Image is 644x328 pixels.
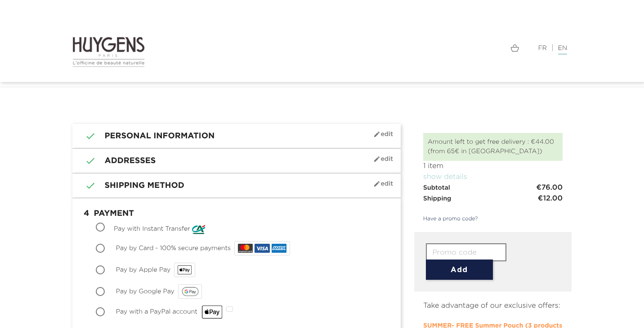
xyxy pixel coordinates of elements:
[255,244,269,253] img: VISA
[79,205,94,223] span: 4
[329,43,572,54] div: |
[79,180,394,191] h1: Shipping Method
[272,244,286,253] img: AMEX
[373,131,393,138] span: Edit
[423,185,450,191] span: Subtotal
[178,265,192,274] img: apple_pay
[116,288,174,295] span: Pay by Google Pay
[79,180,91,191] i: 
[116,309,223,315] span: Pay with a PayPal account
[423,196,451,202] span: Shipping
[414,292,572,311] p: Take advantage of our exclusive offers:
[423,161,563,172] p: 1 item
[428,139,554,155] span: Amount left to get free delivery : €44.00 (from 65€ in [GEOGRAPHIC_DATA])
[536,182,563,193] span: €76.00
[373,155,393,163] span: Edit
[116,267,170,273] span: Pay by Apple Pay
[373,180,393,187] span: Edit
[373,180,380,187] i: mode_edit
[79,131,394,141] h1: Personal Information
[79,205,394,223] h1: Payment
[79,155,91,166] i: 
[373,155,380,163] i: mode_edit
[423,173,467,181] a: show details
[182,287,199,296] img: google_pay
[116,245,231,251] span: Pay by Card - 100% secure payments
[72,36,145,68] img: Huygens logo
[538,193,563,204] span: €12.00
[373,131,380,138] i: mode_edit
[426,243,506,261] input: Promo code
[426,260,493,280] button: Add
[79,155,394,166] h1: Addresses
[414,215,478,223] a: Have a promo code?
[192,223,205,236] img: 29x29_square_gif.gif
[114,226,190,232] span: Pay with Instant Transfer
[238,244,253,253] img: MASTERCARD
[79,131,91,141] i: 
